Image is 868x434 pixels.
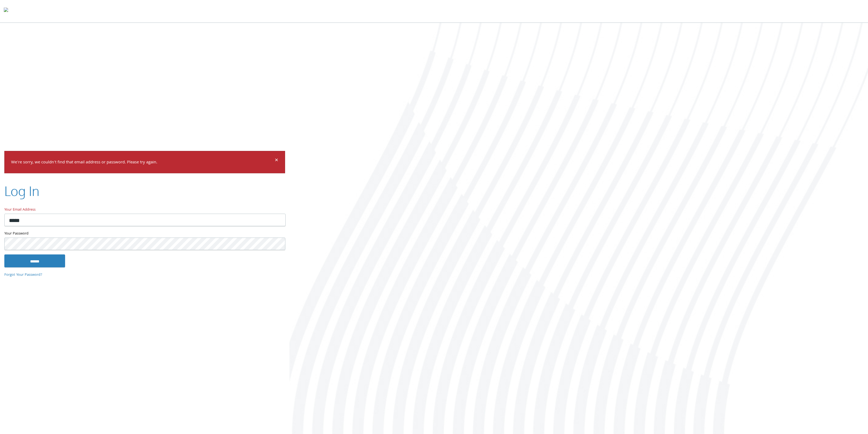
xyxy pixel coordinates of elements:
[275,156,278,166] span: ×
[4,272,42,278] a: Forgot Your Password?
[11,159,274,167] p: We're sorry, we couldn't find that email address or password. Please try again.
[4,231,285,237] label: Your Password
[4,6,8,17] img: todyl-logo-dark.svg
[4,182,39,200] h2: Log In
[275,158,278,164] button: Dismiss alert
